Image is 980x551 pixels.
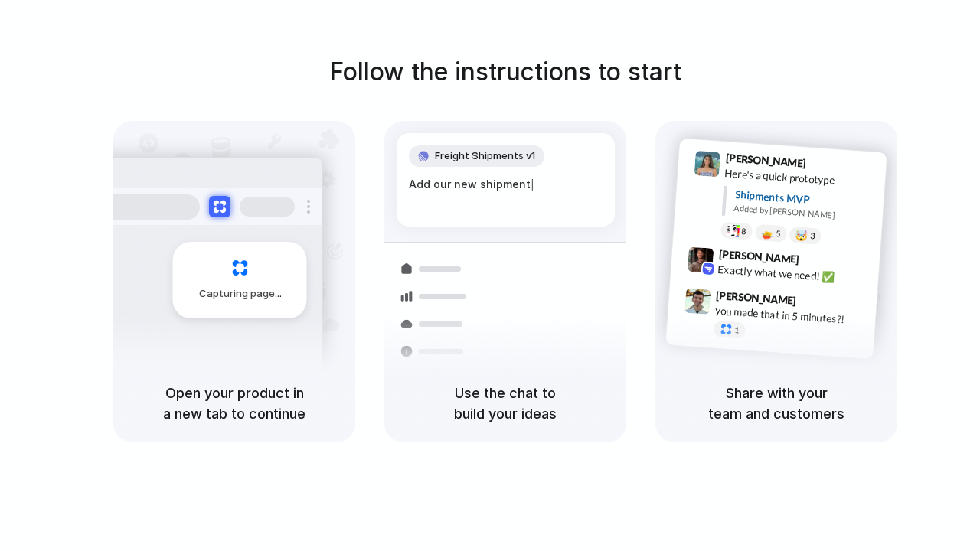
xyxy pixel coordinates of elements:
[810,232,815,240] span: 3
[801,294,832,312] span: 9:47 AM
[741,227,746,236] span: 8
[132,383,337,424] h5: Open your product in a new tab to continue
[435,148,535,164] span: Freight Shipments v1
[716,287,797,309] span: [PERSON_NAME]
[403,383,608,424] h5: Use the chat to build your ideas
[804,253,835,271] span: 9:42 AM
[725,149,806,171] span: [PERSON_NAME]
[329,54,681,90] h1: Follow the instructions to start
[409,176,603,193] div: Add our new shipment
[733,202,874,224] div: Added by [PERSON_NAME]
[734,326,740,334] span: 1
[734,187,876,212] div: Shipments MVP
[674,383,879,424] h5: Share with your team and customers
[531,178,534,191] span: |
[714,302,867,328] div: you made that in 5 minutes?!
[718,246,799,268] span: [PERSON_NAME]
[776,230,781,238] span: 5
[199,286,284,302] span: Capturing page
[811,157,842,175] span: 9:41 AM
[717,261,871,287] div: Exactly what we need! ✅
[795,230,808,241] div: 🤯
[724,165,877,191] div: Here's a quick prototype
